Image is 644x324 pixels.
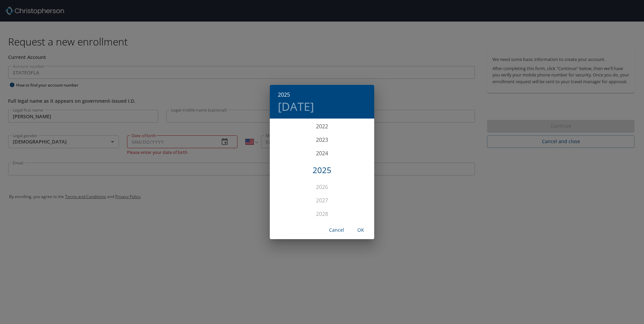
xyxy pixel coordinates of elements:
button: OK [350,224,372,236]
span: OK [353,226,369,234]
button: Cancel [326,224,347,236]
button: [DATE] [278,99,314,114]
button: 2025 [278,90,290,99]
div: 2023 [270,133,374,147]
div: 2025 [270,163,374,177]
span: Cancel [328,226,345,234]
div: 2024 [270,147,374,160]
div: 2022 [270,120,374,133]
